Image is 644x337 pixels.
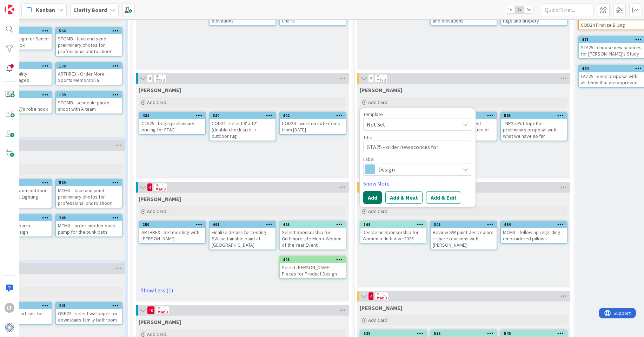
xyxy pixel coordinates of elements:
[56,63,122,85] div: 139ARTHREX - Order More Sports Memorabilia
[56,221,122,236] div: MCMIL - order another soap pump for the bunk bath
[139,221,206,244] a: 250ARTHREX - Set meeting with [PERSON_NAME]
[147,306,155,315] span: 10
[139,112,205,119] div: 434
[147,74,153,83] span: 3
[55,91,122,114] a: 199STOMB - schedule photo shoot with A team
[500,112,567,141] a: 565TNP25-Put together preliminary proposal with what we have so far.
[210,228,275,249] div: Finalize details for testing SW sustainable paint at [GEOGRAPHIC_DATA]
[377,296,387,300] div: Max 3
[139,112,206,135] a: 434C4S25 - begin preliminary pricing for FF&E
[514,6,524,13] span: 2x
[210,112,275,119] div: 380
[142,222,205,227] div: 250
[155,75,164,78] div: Min 1
[504,222,567,227] div: 464
[501,112,567,119] div: 565
[431,330,497,337] div: 533
[56,28,122,34] div: 566
[56,309,122,324] div: GSP23 - select wallpaper for downstairs family bathroom
[279,256,346,279] a: 498Select [PERSON_NAME] Pieces for Product Design
[59,28,122,33] div: 566
[209,221,276,250] a: 461Finalize details for testing SW sustainable paint at [GEOGRAPHIC_DATA]
[280,221,346,249] div: 465Select Sponsorship for Gulfshore Life Men + Women of the Year Event
[56,180,122,186] div: 569
[139,228,205,243] div: ARTHREX - Set meeting with [PERSON_NAME]
[283,113,346,118] div: 402
[368,74,374,83] span: 2
[139,112,205,134] div: 434C4S25 - begin preliminary pricing for FF&E
[364,331,426,336] div: 529
[279,221,346,250] a: 465Select Sponsorship for Gulfshore Life Men + Women of the Year Event
[139,221,205,228] div: 250
[377,293,385,296] div: Min 1
[367,120,454,129] span: Not Set
[280,112,346,134] div: 402COD24 - work on note items from [DATE]
[213,113,275,118] div: 380
[363,141,472,153] textarea: STA25 - order new sconces for [PERSON_NAME]'s Study
[541,4,593,16] input: Quick Filter...
[210,112,275,141] div: 380COD24 - select 9' x 12' (double check size...) outdoor rug
[280,228,346,249] div: Select Sponsorship for Gulfshore Life Men + Women of the Year Event
[280,112,346,119] div: 402
[434,331,497,336] div: 533
[377,78,386,82] div: Max 3
[363,179,472,188] a: Show More...
[210,221,275,249] div: 461Finalize details for testing SW sustainable paint at [GEOGRAPHIC_DATA]
[501,228,567,243] div: MCMIL - follow up regarding embroidered pillows
[55,62,122,85] a: 139ARTHREX - Order More Sports Memorabilia
[56,215,122,221] div: 248
[505,6,514,13] span: 1x
[56,303,122,324] div: 241GSP23 - select wallpaper for downstairs family bathroom
[360,221,426,243] div: 168Decide on Sponsorship for Women of Initiative 2025
[279,112,346,135] a: 402COD24 - work on note items from [DATE]
[363,134,372,141] label: Title
[158,310,168,314] div: Max 3
[209,112,276,141] a: 380COD24 - select 9' x 12' (double check size...) outdoor rug
[431,228,497,249] div: Review SW paint deck colors + share revisions with [PERSON_NAME]
[155,184,164,187] div: Min 1
[283,257,346,262] div: 498
[368,317,391,323] span: Add Card...
[524,6,533,13] span: 3x
[139,318,181,325] span: Hannah
[139,119,205,134] div: C4S25 - begin preliminary pricing for FF&E
[501,112,567,141] div: 565TNP25-Put together preliminary proposal with what we have so far.
[56,34,122,56] div: STOMB - take and send preliminary photos for professional photo shoot.
[55,27,122,57] a: 566STOMB - take and send preliminary photos for professional photo shoot.
[280,221,346,228] div: 465
[155,78,165,82] div: Max 3
[431,221,497,228] div: 305
[360,86,402,93] span: Lisa T.
[147,183,153,192] span: 4
[56,92,122,114] div: 199STOMB - schedule photo shoot with A team
[59,92,122,97] div: 199
[501,221,567,228] div: 464
[431,221,497,249] div: 305Review SW paint deck colors + share revisions with [PERSON_NAME]
[5,323,14,332] img: avatar
[56,215,122,236] div: 248MCMIL - order another soap pump for the bunk bath
[59,180,122,185] div: 569
[434,222,497,227] div: 305
[5,5,14,14] img: Visit kanbanzone.com
[430,221,497,250] a: 305Review SW paint deck colors + share revisions with [PERSON_NAME]
[368,99,391,105] span: Add Card...
[210,221,275,228] div: 461
[501,330,567,337] div: 540
[368,292,374,300] span: 4
[56,98,122,114] div: STOMB - schedule photo shoot with A team
[56,303,122,309] div: 241
[213,222,275,227] div: 461
[15,1,32,9] span: Support
[280,119,346,134] div: COD24 - work on note items from [DATE]
[360,304,402,311] span: Hannah
[59,64,122,69] div: 139
[56,63,122,69] div: 139
[360,221,426,228] div: 168
[36,6,55,14] span: Kanban
[364,222,426,227] div: 168
[56,92,122,98] div: 199
[280,263,346,278] div: Select [PERSON_NAME] Pieces for Product Design
[363,157,374,162] span: Label
[360,221,427,244] a: 168Decide on Sponsorship for Women of Initiative 2025
[158,307,166,310] div: Min 1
